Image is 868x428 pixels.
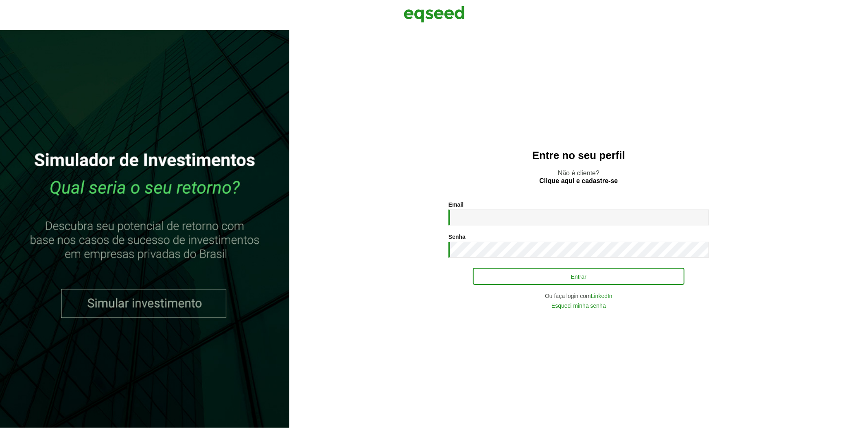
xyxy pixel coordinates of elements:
img: EqSeed Logo [404,4,465,24]
label: Email [448,202,464,207]
p: Não é cliente? [306,169,852,185]
button: Entrar [473,268,684,285]
a: LinkedIn [591,293,612,299]
a: Clique aqui e cadastre-se [540,178,618,184]
a: Esqueci minha senha [551,303,606,309]
label: Senha [448,234,466,240]
div: Ou faça login com [448,293,709,299]
h2: Entre no seu perfil [306,150,852,161]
